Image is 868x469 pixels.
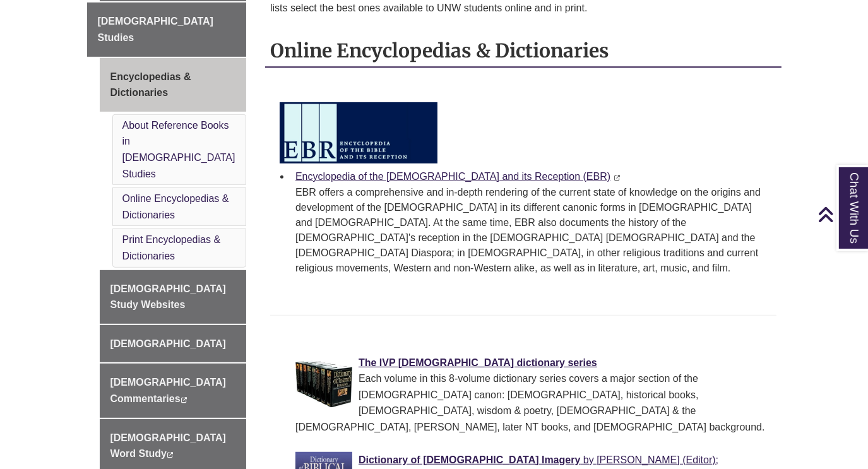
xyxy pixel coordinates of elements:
a: The IVP [DEMOGRAPHIC_DATA] dictionary series [359,357,597,368]
a: Back to Top [817,206,865,223]
a: Encyclopedia of the [DEMOGRAPHIC_DATA] and its Reception (EBR) [295,171,610,182]
a: [DEMOGRAPHIC_DATA] Commentaries [100,364,247,417]
a: [DEMOGRAPHIC_DATA] [100,325,247,363]
div: Each volume in this 8-volume dictionary series covers a major section of the [DEMOGRAPHIC_DATA] c... [295,371,771,435]
i: This link opens in a new window [614,175,621,181]
h2: Online Encyclopedias & Dictionaries [265,35,782,68]
a: Print Encyclopedias & Dictionaries [122,234,221,261]
p: EBR offers a comprehensive and in-depth rendering of the current state of knowledge on the origin... [295,185,771,276]
a: About Reference Books in [DEMOGRAPHIC_DATA] Studies [122,120,235,179]
i: This link opens in a new window [181,397,187,403]
i: This link opens in a new window [167,452,174,458]
a: Encyclopedias & Dictionaries [100,58,247,112]
img: undefined [280,102,437,163]
a: [DEMOGRAPHIC_DATA] Study Websites [100,270,247,324]
span: Dictionary of [DEMOGRAPHIC_DATA] Imagery [359,454,580,465]
span: [DEMOGRAPHIC_DATA] Studies [98,16,213,43]
a: [DEMOGRAPHIC_DATA] Studies [87,3,247,56]
a: Online Encyclopedias & Dictionaries [122,193,229,220]
span: by [583,454,594,465]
